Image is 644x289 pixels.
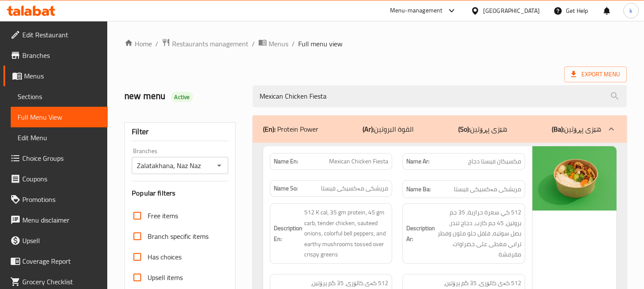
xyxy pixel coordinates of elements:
h3: Popular filters [132,188,228,198]
li: / [292,39,295,49]
p: هێزی پڕۆتین [458,124,507,134]
a: Menus [258,38,288,49]
span: Full menu view [298,39,342,49]
div: [GEOGRAPHIC_DATA] [483,6,540,15]
a: Edit Restaurant [3,24,108,45]
a: Coupons [3,169,108,189]
p: هێزی پڕۆتین [552,124,601,134]
span: 512 كي سعرة حرارية، 35 جم بروتين، 45 جم كارب، دجاج تندر، بصل سوتيه، فلفل حلو ملون وفطر ترابي مغطى... [437,207,521,260]
span: Export Menu [571,69,620,80]
input: search [253,85,627,107]
span: k [629,6,632,15]
strong: Name Ba: [406,184,431,195]
a: Coverage Report [3,251,108,271]
a: Branches [3,45,108,66]
div: (En): Protein Power(Ar):القوة البروتين(So):هێزی پڕۆتین(Ba):هێزی پڕۆتین [253,115,627,143]
span: Active [171,93,194,101]
span: Mexican Chicken Fiesta [329,157,388,166]
h2: new menu [124,90,242,102]
li: / [155,39,158,49]
p: القوة البروتين [363,124,414,134]
span: Menus [24,71,101,81]
span: Export Menu [564,66,627,82]
span: Choice Groups [22,153,101,163]
img: Mexican_Chicken638937072244798463.jpg [532,146,618,211]
a: Menus [3,66,108,86]
a: Promotions [3,189,108,210]
span: Upsell items [148,272,183,283]
a: Full Menu View [11,107,108,127]
a: Home [124,39,152,49]
div: Active [171,92,194,102]
b: (En): [263,123,275,135]
span: Branches [22,50,101,60]
li: / [252,39,255,49]
a: Menu disclaimer [3,210,108,230]
span: Edit Menu [18,132,101,143]
button: Open [213,160,225,172]
span: Coverage Report [22,256,101,266]
b: (Ar): [363,123,375,135]
a: Edit Menu [11,127,108,148]
a: Upsell [3,230,108,251]
span: Free items [148,211,178,221]
span: 512 K cal, 35 gm protein, 45 gm carb, tender chicken, sauteed onions, colorful bell peppers, and ... [304,207,389,260]
b: (Ba): [552,123,564,135]
span: Menus [269,39,288,49]
span: Grocery Checklist [22,277,101,287]
span: مریشکی مەکسیکی فیستا [454,184,521,195]
strong: Name Ar: [406,157,429,166]
span: مریشکی مەکسیکی فیستا [321,184,388,193]
div: Filter [132,123,228,141]
strong: Name En: [274,157,298,166]
span: Sections [18,91,101,102]
span: Coupons [22,174,101,184]
span: Branch specific items [148,231,209,241]
nav: breadcrumb [124,38,627,49]
a: Choice Groups [3,148,108,169]
b: (So): [458,123,470,135]
span: Full Menu View [18,112,101,122]
strong: Description Ar: [406,223,435,244]
p: Protein Power [263,124,318,134]
strong: Name So: [274,184,298,193]
strong: Description En: [274,223,302,244]
div: Menu-management [390,6,443,16]
span: Upsell [22,235,101,246]
span: Has choices [148,252,181,262]
span: Edit Restaurant [22,30,101,40]
span: Menu disclaimer [22,215,101,225]
a: Restaurants management [162,38,248,49]
a: Sections [11,86,108,107]
span: مكسيكان فيستا دجاج [468,157,521,166]
span: Promotions [22,194,101,205]
span: Restaurants management [172,39,248,49]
